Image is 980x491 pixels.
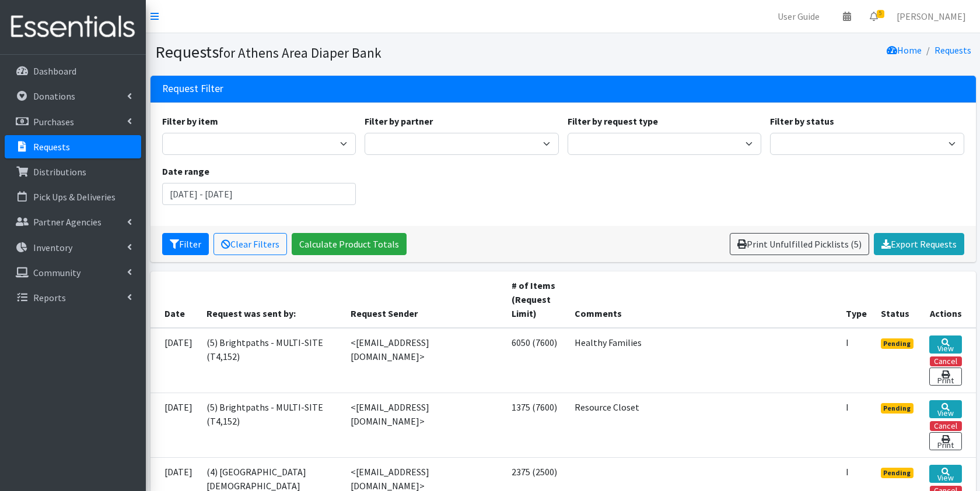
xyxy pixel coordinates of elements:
span: Pending [881,403,914,414]
p: Reports [33,292,66,303]
label: Filter by request type [568,114,658,128]
p: Inventory [33,242,72,253]
a: Community [5,261,141,284]
a: Pick Ups & Deliveries [5,185,141,209]
td: [DATE] [150,393,199,457]
th: Comments [568,271,839,328]
span: Pending [881,338,914,349]
p: Donations [33,90,75,102]
a: Donations [5,84,141,108]
span: 5 [877,10,884,18]
label: Filter by status [770,114,834,128]
a: View [929,465,961,483]
a: [PERSON_NAME] [887,5,975,28]
a: Print [929,432,961,450]
abbr: Individual [846,466,849,478]
a: Purchases [5,110,141,133]
th: Type [839,271,874,328]
p: Pick Ups & Deliveries [33,191,116,203]
p: Partner Agencies [33,216,101,228]
p: Distributions [33,166,86,178]
a: User Guide [768,5,829,28]
a: Inventory [5,236,141,259]
a: Reports [5,286,141,309]
p: Community [33,267,80,278]
input: January 1, 2011 - December 31, 2011 [162,183,356,205]
a: 5 [860,5,887,28]
h3: Request Filter [162,83,223,95]
a: Requests [935,44,971,56]
th: Actions [922,271,975,328]
th: # of Items (Request Limit) [505,271,568,328]
a: View [929,335,961,354]
a: View [929,400,961,418]
a: Distributions [5,160,141,183]
label: Filter by item [162,114,218,128]
a: Requests [5,135,141,158]
label: Date range [162,164,209,178]
td: Resource Closet [568,393,839,457]
abbr: Individual [846,337,849,348]
button: Cancel [930,421,962,431]
td: (5) Brightpaths - MULTI-SITE (T4,152) [199,393,344,457]
img: HumanEssentials [5,8,141,47]
a: Home [887,44,922,56]
a: Print Unfulfilled Picklists (5) [730,233,869,255]
td: <[EMAIL_ADDRESS][DOMAIN_NAME]> [344,328,505,393]
button: Filter [162,233,209,255]
a: Clear Filters [213,233,287,255]
th: Request was sent by: [199,271,344,328]
abbr: Individual [846,401,849,413]
a: Calculate Product Totals [292,233,407,255]
span: Pending [881,468,914,478]
small: for Athens Area Diaper Bank [219,44,381,61]
a: Print [929,368,961,386]
h1: Requests [155,42,559,62]
a: Partner Agencies [5,210,141,234]
p: Requests [33,141,70,153]
td: [DATE] [150,328,199,393]
td: Healthy Families [568,328,839,393]
p: Purchases [33,116,74,128]
button: Cancel [930,356,962,366]
td: <[EMAIL_ADDRESS][DOMAIN_NAME]> [344,393,505,457]
th: Request Sender [344,271,505,328]
td: (5) Brightpaths - MULTI-SITE (T4,152) [199,328,344,393]
th: Date [150,271,199,328]
a: Export Requests [874,233,964,255]
a: Dashboard [5,59,141,83]
th: Status [874,271,923,328]
p: Dashboard [33,65,76,77]
td: 6050 (7600) [505,328,568,393]
td: 1375 (7600) [505,393,568,457]
label: Filter by partner [365,114,433,128]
